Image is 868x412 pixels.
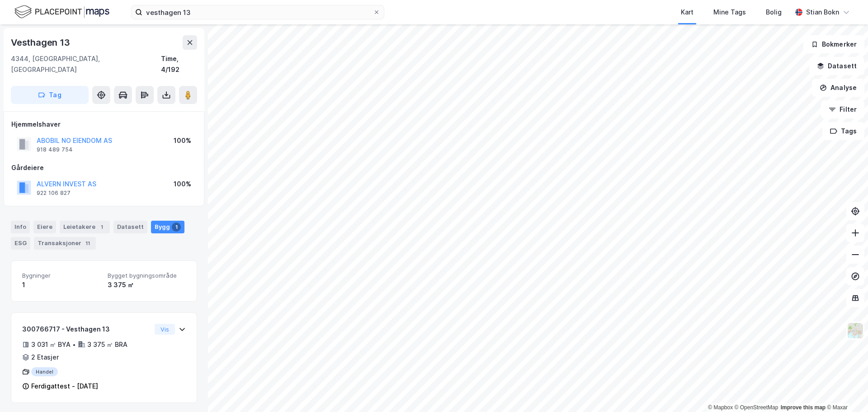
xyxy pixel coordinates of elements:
div: Datasett [113,221,147,233]
div: 11 [83,239,92,248]
div: Gårdeiere [11,162,197,173]
input: Søk på adresse, matrikkel, gårdeiere, leietakere eller personer [142,5,373,19]
button: Filter [821,100,864,118]
div: 3 031 ㎡ BYA [31,339,71,350]
div: Vesthagen 13 [11,35,72,50]
div: Info [11,221,30,233]
div: 3 375 ㎡ [108,279,186,290]
img: Z [847,322,864,339]
div: Hjemmelshaver [11,119,197,130]
div: Bygg [151,221,184,233]
div: 918 489 754 [37,146,73,153]
span: Bygget bygningsområde [108,272,186,279]
div: Bolig [766,7,782,18]
div: ESG [11,237,30,250]
div: 1 [172,223,181,232]
img: logo.f888ab2527a4732fd821a326f86c7f29.svg [14,4,109,20]
div: 922 106 827 [37,189,71,197]
div: Ferdigattest - [DATE] [31,381,98,392]
div: 1 [97,223,106,232]
a: OpenStreetMap [735,404,778,411]
button: Tags [822,122,864,140]
div: 3 375 ㎡ BRA [87,339,127,350]
button: Datasett [809,57,864,75]
a: Improve this map [781,404,826,411]
div: 300766717 - Vesthagen 13 [22,324,151,335]
a: Mapbox [708,404,733,411]
div: Kontrollprogram for chat [823,369,868,412]
div: 1 [22,279,100,290]
div: Leietakere [60,221,110,233]
div: 4344, [GEOGRAPHIC_DATA], [GEOGRAPHIC_DATA] [11,53,161,75]
button: Analyse [812,79,864,97]
div: Eiere [33,221,56,233]
div: Mine Tags [713,7,746,18]
div: 100% [174,179,191,189]
div: Kart [681,7,693,18]
button: Bokmerker [803,35,864,53]
button: Tag [11,86,89,104]
div: Time, 4/192 [161,53,197,75]
div: Stian Bokn [806,7,839,18]
button: Vis [155,324,175,335]
div: • [72,341,76,348]
div: Transaksjoner [34,237,96,250]
div: 100% [174,135,191,146]
div: 2 Etasjer [31,352,59,363]
iframe: Chat Widget [823,369,868,412]
span: Bygninger [22,272,100,279]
